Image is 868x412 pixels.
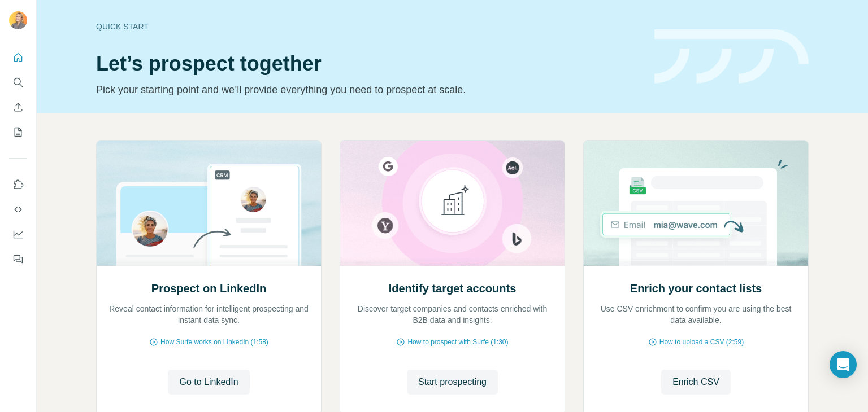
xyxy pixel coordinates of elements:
p: Pick your starting point and we’ll provide everything you need to prospect at scale. [96,82,641,98]
button: My lists [9,122,27,142]
button: Search [9,72,27,93]
h2: Identify target accounts [389,280,517,296]
p: Use CSV enrichment to confirm you are using the best data available. [595,303,797,326]
span: Enrich CSV [672,375,719,389]
div: Quick start [96,21,641,32]
button: Feedback [9,249,27,269]
span: How to prospect with Surfe (1:30) [407,337,508,347]
h2: Prospect on LinkedIn [151,280,266,296]
div: Open Intercom Messenger [830,351,857,378]
h2: Enrich your contact lists [630,280,762,296]
button: Enrich CSV [661,370,731,395]
span: How to upload a CSV (2:59) [659,337,744,347]
span: Start prospecting [418,375,487,389]
button: Use Surfe on LinkedIn [9,174,27,195]
img: banner [654,29,809,84]
button: Go to LinkedIn [168,370,249,395]
button: Quick start [9,47,27,68]
p: Reveal contact information for intelligent prospecting and instant data sync. [108,303,310,326]
button: Start prospecting [407,370,498,395]
button: Enrich CSV [9,97,27,117]
span: Go to LinkedIn [179,375,238,389]
h1: Let’s prospect together [96,52,641,75]
img: Prospect on LinkedIn [96,141,322,266]
img: Identify target accounts [340,141,565,266]
span: How Surfe works on LinkedIn (1:58) [160,337,268,347]
button: Dashboard [9,224,27,244]
img: Enrich your contact lists [583,141,809,266]
button: Use Surfe API [9,199,27,220]
img: Avatar [9,11,27,29]
p: Discover target companies and contacts enriched with B2B data and insights. [351,303,553,326]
